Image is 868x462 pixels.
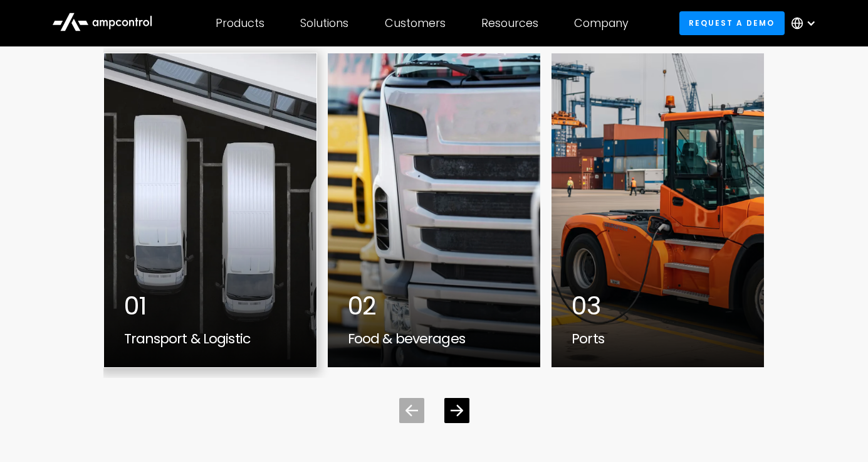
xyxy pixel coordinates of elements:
div: Previous slide [399,398,424,423]
div: Customers [385,16,446,30]
div: Company [574,16,629,30]
div: 02 [348,291,520,321]
div: Resources [481,16,538,30]
div: Food & beverages [348,331,520,347]
div: Transport & Logistic [124,331,296,347]
div: Solutions [300,16,348,30]
div: Products [216,16,264,30]
a: Request a demo [679,11,785,35]
div: 1 / 7 [103,53,317,368]
div: Ports [572,331,744,347]
a: electric vehicle fleet - Ampcontrol smart charging01Transport & Logistic [103,53,317,368]
div: Next slide [444,398,469,423]
a: 02Food & beverages [327,53,541,368]
div: 2 / 7 [327,53,541,368]
div: 3 / 7 [551,53,765,368]
div: 03 [572,291,744,321]
div: 01 [124,291,296,321]
a: eletric terminal tractor at port03Ports [551,53,765,368]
